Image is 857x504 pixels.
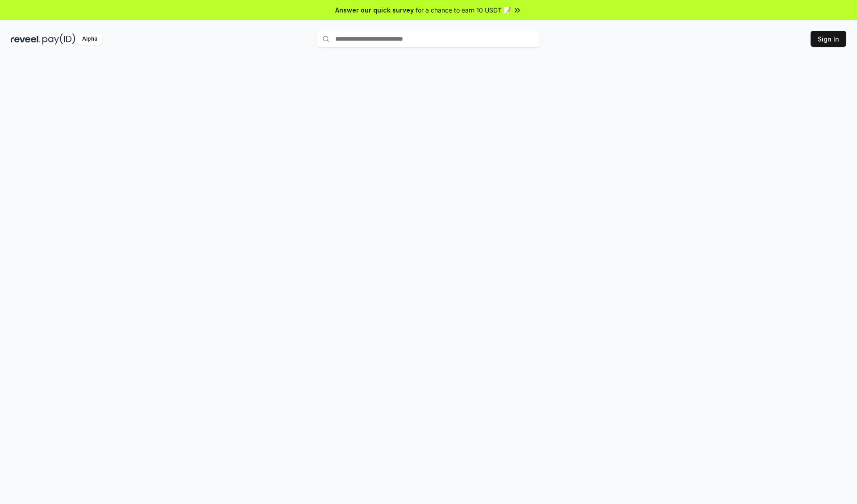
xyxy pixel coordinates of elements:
img: pay_id [42,33,75,45]
span: for a chance to earn 10 USDT 📝 [416,5,511,15]
div: Alpha [77,33,102,45]
span: Answer our quick survey [335,5,414,15]
button: Sign In [811,31,846,47]
img: reveel_dark [11,33,41,45]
